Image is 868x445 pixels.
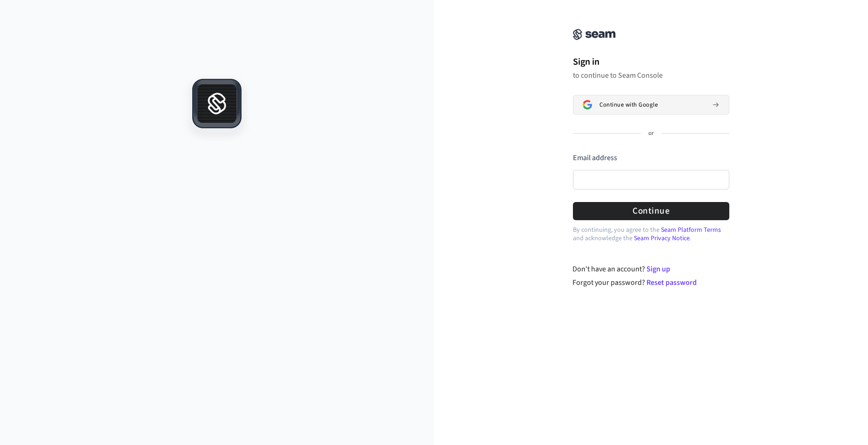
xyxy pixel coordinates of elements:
[573,29,616,40] img: Seam Console
[648,129,654,138] p: or
[572,277,729,288] div: Forgot your password?
[573,95,729,115] button: Sign in with GoogleContinue with Google
[573,153,617,163] label: Email address
[634,234,690,243] a: Seam Privacy Notice
[573,71,729,80] p: to continue to Seam Console
[646,264,670,274] a: Sign up
[572,263,729,275] div: Don't have an account?
[599,101,658,108] span: Continue with Google
[573,226,729,243] p: By continuing, you agree to the and acknowledge the .
[573,202,729,220] button: Continue
[646,277,697,288] a: Reset password
[661,225,721,235] a: Seam Platform Terms
[573,55,729,69] h1: Sign in
[583,100,592,109] img: Sign in with Google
